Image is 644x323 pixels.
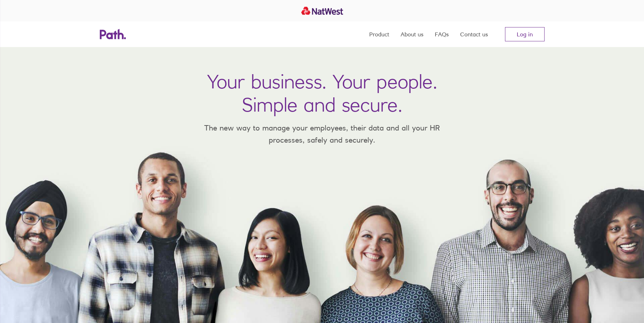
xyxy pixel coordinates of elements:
a: FAQs [435,21,449,47]
a: Product [369,21,389,47]
p: The new way to manage your employees, their data and all your HR processes, safely and securely. [194,122,450,146]
a: Log in [505,27,545,41]
h1: Your business. Your people. Simple and secure. [207,70,437,116]
a: About us [401,21,423,47]
a: Contact us [460,21,488,47]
